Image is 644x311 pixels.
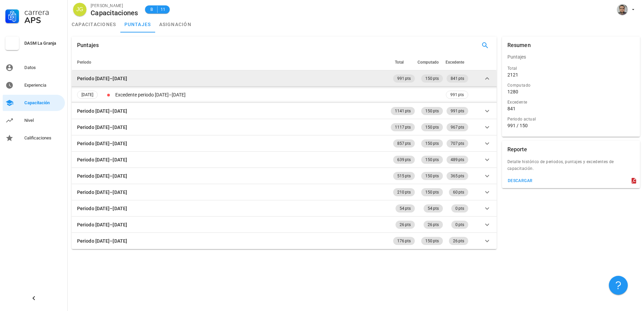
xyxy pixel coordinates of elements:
div: Periodo [DATE]–[DATE] [77,205,127,212]
a: Datos [3,60,65,76]
a: capacitaciones [68,16,120,32]
button: descargar [505,176,535,185]
div: Periodo [DATE]–[DATE] [77,75,127,82]
span: Periodo [77,60,91,65]
div: Reporte [507,141,527,158]
div: Periodo [DATE]–[DATE] [77,237,127,245]
div: Periodo [DATE]–[DATE] [77,124,127,131]
span: 489 pts [451,156,464,164]
span: 991 pts [397,74,411,83]
a: Experiencia [3,77,65,93]
div: avatar [73,3,87,16]
div: Experiencia [24,83,62,88]
span: Total [395,60,404,65]
span: 150 pts [425,74,439,83]
span: 26 pts [428,221,439,229]
a: puntajes [120,16,155,32]
span: 26 pts [453,237,464,245]
span: 54 pts [400,204,411,213]
div: Periodo actual [507,116,635,123]
a: Nivel [3,112,65,129]
span: 1117 pts [395,123,411,131]
div: Periodo [DATE]–[DATE] [77,156,127,163]
div: Capacitación [24,100,62,106]
span: 639 pts [397,156,411,164]
span: 991 pts [450,91,464,98]
div: descargar [507,178,533,183]
div: 2121 [507,72,518,78]
span: 176 pts [397,237,411,245]
span: Excedente [446,60,464,65]
span: 365 pts [451,172,464,180]
div: Periodo [DATE]–[DATE] [77,188,127,196]
span: 210 pts [397,188,411,196]
span: 967 pts [451,123,464,131]
div: Computado [507,82,635,89]
span: Computado [418,60,439,65]
span: 857 pts [397,139,411,148]
div: [PERSON_NAME] [91,2,138,9]
span: 150 pts [425,172,439,180]
span: 150 pts [425,188,439,196]
span: 26 pts [400,221,411,229]
span: B [149,6,154,13]
div: avatar [617,4,628,15]
div: DASM La Granja [24,41,62,46]
th: Total [389,54,416,70]
a: Capacitación [3,95,65,111]
div: Excedente [507,99,635,106]
span: 150 pts [425,237,439,245]
span: 150 pts [425,107,439,115]
div: Total [507,65,635,72]
span: [DATE] [81,91,93,98]
span: 1141 pts [395,107,411,115]
div: 841 [507,106,516,112]
div: Resumen [507,37,531,54]
div: Periodo [DATE]–[DATE] [77,140,127,147]
span: 11 [160,6,166,13]
th: Periodo [72,54,389,70]
span: 841 pts [451,74,464,83]
div: Nivel [24,118,62,123]
th: Computado [416,54,444,70]
th: Excedente [444,54,470,70]
span: 150 pts [425,139,439,148]
div: Carrera [24,8,62,16]
a: Calificaciones [3,130,65,146]
span: 150 pts [425,123,439,131]
span: 150 pts [425,156,439,164]
div: Puntajes [502,49,640,65]
div: 1280 [507,89,518,95]
a: asignación [155,16,196,32]
div: Periodo [DATE]–[DATE] [77,172,127,180]
div: APS [24,16,62,24]
span: 0 pts [455,204,464,213]
div: Periodo [DATE]–[DATE] [77,107,127,115]
span: 54 pts [428,204,439,213]
span: 707 pts [451,139,464,148]
div: Datos [24,65,62,70]
div: 991 / 150 [507,123,635,129]
span: 991 pts [451,107,464,115]
div: Detalle histórico de periodos, puntajes y excedentes de capacitación. [502,158,640,176]
span: 515 pts [397,172,411,180]
div: Periodo [DATE]–[DATE] [77,221,127,228]
span: JG [76,3,83,16]
span: 60 pts [453,188,464,196]
div: Calificaciones [24,135,62,141]
div: Capacitaciones [91,9,138,17]
div: Puntajes [77,37,99,54]
td: Excedente periodo [DATE]–[DATE] [114,87,445,103]
span: 0 pts [455,221,464,229]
